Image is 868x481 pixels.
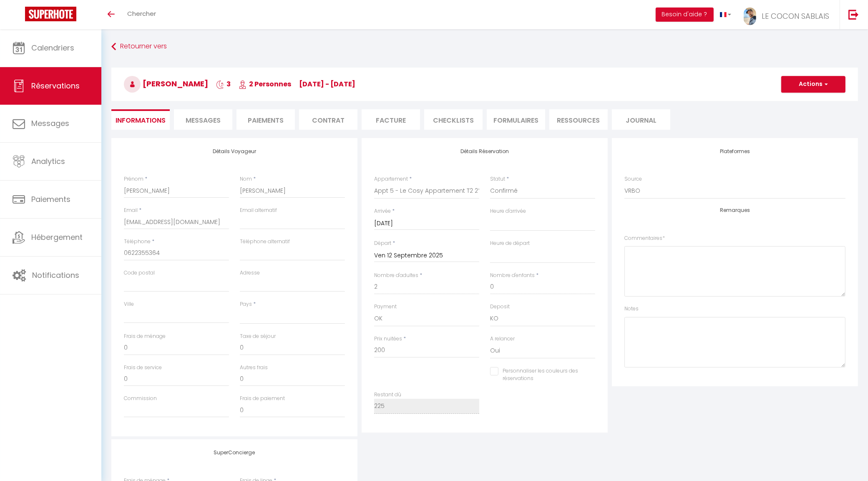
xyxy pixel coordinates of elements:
[124,450,345,456] h4: SuperConcierge
[374,207,391,215] label: Arrivée
[240,364,268,372] label: Autres frais
[124,175,143,183] label: Prénom
[31,232,83,242] span: Hébergement
[299,79,355,89] span: [DATE] - [DATE]
[487,109,545,130] li: FORMULAIRES
[111,109,170,130] li: Informations
[490,175,505,183] label: Statut
[612,109,670,130] li: Journal
[374,391,401,399] label: Restant dû
[31,43,74,53] span: Calendriers
[236,109,295,130] li: Paiements
[374,149,595,154] h4: Détails Réservation
[124,78,208,89] span: [PERSON_NAME]
[374,272,418,280] label: Nombre d'adultes
[624,305,639,313] label: Notes
[374,175,408,183] label: Appartement
[124,269,155,277] label: Code postal
[490,335,515,343] label: A relancer
[240,175,252,183] label: Nom
[624,234,665,242] label: Commentaires
[25,7,76,21] img: Super Booking
[124,332,166,340] label: Frais de ménage
[240,269,260,277] label: Adresse
[374,303,397,311] label: Payment
[833,443,862,475] iframe: Chat
[848,9,859,20] img: logout
[781,76,845,93] button: Actions
[216,79,231,89] span: 3
[7,3,32,28] button: Ouvrir le widget de chat LiveChat
[744,8,756,25] img: ...
[31,194,70,204] span: Paiements
[32,270,79,280] span: Notifications
[124,395,157,403] label: Commission
[424,109,483,130] li: CHECKLISTS
[299,109,357,130] li: Contrat
[490,239,530,247] label: Heure de départ
[656,8,714,22] button: Besoin d'aide ?
[124,149,345,154] h4: Détails Voyageur
[124,300,134,308] label: Ville
[124,238,151,246] label: Téléphone
[127,9,156,18] span: Chercher
[624,149,845,154] h4: Plateformes
[186,116,221,125] span: Messages
[490,207,526,215] label: Heure d'arrivée
[240,332,276,340] label: Taxe de séjour
[111,39,858,54] a: Retourner vers
[624,175,642,183] label: Source
[239,79,291,89] span: 2 Personnes
[490,303,510,311] label: Deposit
[240,300,252,308] label: Pays
[124,364,162,372] label: Frais de service
[31,156,65,166] span: Analytics
[240,395,285,403] label: Frais de paiement
[374,239,391,247] label: Départ
[240,238,290,246] label: Téléphone alternatif
[624,207,845,213] h4: Remarques
[490,272,535,280] label: Nombre d'enfants
[762,11,829,21] span: LE COCON SABLAIS
[124,207,138,214] label: Email
[31,118,69,128] span: Messages
[362,109,420,130] li: Facture
[549,109,608,130] li: Ressources
[31,81,80,91] span: Réservations
[240,207,277,214] label: Email alternatif
[374,335,402,343] label: Prix nuitées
